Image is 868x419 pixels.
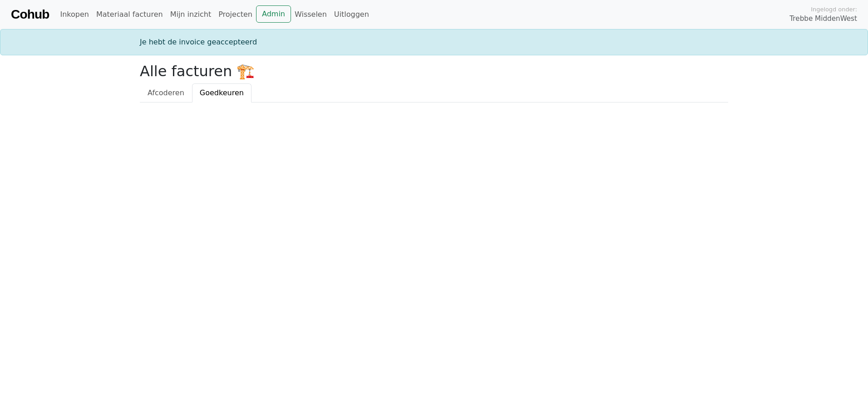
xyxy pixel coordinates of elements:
[167,5,215,24] a: Mijn inzicht
[134,37,734,48] div: Je hebt de invoice geaccepteerd
[811,5,857,14] span: Ingelogd onder:
[93,5,167,24] a: Materiaal facturen
[11,4,49,25] a: Cohub
[330,5,373,24] a: Uitloggen
[148,88,184,97] span: Afcoderen
[256,5,291,23] a: Admin
[789,14,857,24] span: Trebbe MiddenWest
[56,5,92,24] a: Inkopen
[192,83,252,102] a: Goedkeuren
[140,63,728,80] h2: Alle facturen 🏗️
[140,83,192,102] a: Afcoderen
[291,5,330,24] a: Wisselen
[200,88,244,97] span: Goedkeuren
[215,5,256,24] a: Projecten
